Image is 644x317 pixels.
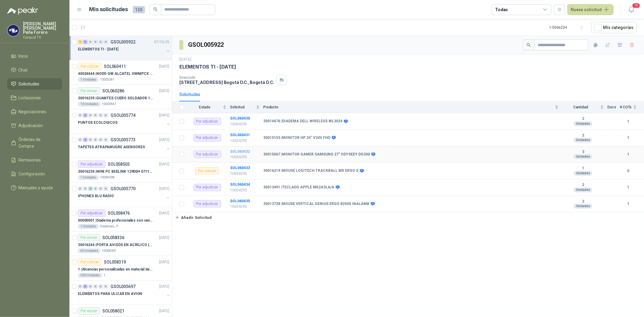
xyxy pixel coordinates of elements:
[620,135,637,141] b: 1
[7,154,62,166] a: Remisiones
[549,23,586,32] div: 1 - 50 de 234
[83,284,88,289] div: 6
[230,149,250,154] a: SOL060432
[111,284,136,289] p: GSOL005697
[102,102,116,107] p: 10003947
[159,210,169,216] p: [DATE]
[179,80,274,85] p: [STREET_ADDRESS] Bogotá D.C. , Bogotá D.C.
[102,89,124,93] p: SOL060286
[93,187,98,191] div: 0
[562,199,604,204] b: 2
[69,256,172,280] a: Por cotizarSOL058319[DATE] 1 |Alcancías personalizadas en material de cerámica (VER ADJUNTO)200 U...
[7,50,62,62] a: Inicio
[83,40,88,44] div: 5
[93,113,98,117] div: 0
[230,105,255,109] span: Solicitud
[230,199,250,203] b: SOL060435
[98,40,103,44] div: 0
[83,138,88,142] div: 4
[620,201,637,207] b: 1
[111,187,136,191] p: GSOL005770
[78,248,101,253] div: 40 Unidades
[179,64,236,70] p: ELEMENTOS TI - [DATE]
[562,101,607,113] th: Cantidad
[230,182,250,187] b: SOL060434
[562,150,604,155] b: 3
[78,283,171,302] a: 0 6 0 0 0 0 GSOL005697[DATE] ELEMENTOS PARA ULIZAR EN AVION
[179,75,274,80] p: Dirección
[78,210,105,217] div: Por adjudicar
[104,138,108,142] div: 0
[263,119,342,124] b: 30014676 | DIADEMA DELL WIRELESS WL3024
[78,224,99,229] div: 1 Unidades
[89,5,128,14] h1: Mis solicitudes
[78,234,100,241] div: Por enviar
[78,77,99,82] div: 1 Unidades
[620,184,637,190] b: 1
[19,171,45,177] span: Configuración
[78,95,153,101] p: 30016239 | GUANTES CUERO SOLDADOR 14 STEEL PRO SAFE(ADJUNTO FICHA TECNIC)
[19,94,41,101] span: Licitaciones
[263,152,370,157] b: 30015067 | MONITOR GAMER SAMSUNG 27" ODYSEEY DG300
[88,113,93,117] div: 0
[230,116,250,120] a: SOL060430
[111,113,136,117] p: GSOL005774
[100,175,114,180] p: 10004038
[78,242,153,248] p: 30016244 | PORTA AVISOS EN ACRILICO (En el adjunto mas informacion)
[562,105,599,109] span: Cantidad
[230,166,250,170] a: SOL060433
[78,138,82,142] div: 0
[78,46,118,52] p: ELEMENTOS TI - [DATE]
[620,168,637,174] b: 0
[263,168,358,173] b: 30016219 | MOUSE LOGITECH TRACKBALL MX ERGO S
[607,101,620,113] th: Docs
[19,81,40,87] span: Solicitudes
[93,40,98,44] div: 0
[88,138,93,142] div: 0
[194,200,221,207] div: Por adjudicar
[83,187,88,191] div: 0
[562,117,604,121] b: 2
[104,64,126,69] p: SOL060411
[179,91,200,98] div: Solicitudes
[78,38,171,58] a: 1 5 0 0 0 0 GSOL00592207/10/25 ELEMENTOS TI - [DATE]
[562,133,604,138] b: 2
[591,22,637,33] button: Mís categorías
[102,248,116,253] p: 10004007
[19,184,53,191] span: Manuales y ayuda
[104,187,108,191] div: 0
[188,105,222,109] span: Estado
[78,120,117,126] p: PUNTOS ECOLOGICOS
[78,40,82,44] div: 1
[159,186,169,192] p: [DATE]
[574,171,592,176] div: Unidades
[78,161,105,168] div: Por adjudicar
[574,138,592,142] div: Unidades
[230,154,260,160] p: 10004295
[78,218,153,223] p: 00000001 | Diadema profesionales con cancelación de ruido en micrófono
[7,106,62,117] a: Negociaciones
[98,187,103,191] div: 0
[567,4,614,15] button: Nueva solicitud
[19,136,56,149] span: Órdenes de Compra
[78,136,171,155] a: 0 4 0 0 0 0 GSOL005773[DATE] TAPETES ATRAPAMUGRE ASENSORES
[230,133,250,137] b: SOL060431
[98,284,103,289] div: 0
[620,105,632,109] span: # COTs
[19,122,43,129] span: Adjudicación
[263,136,330,140] b: 30015153 | MONITOR HP 24" V24V FHD
[7,78,62,90] a: Solicitudes
[69,207,172,232] a: Por adjudicarSOL058476[DATE] 00000001 |Diadema profesionales con cancelación de ruido en micrófon...
[93,138,98,142] div: 0
[69,232,172,256] a: Por enviarSOL058336[DATE] 30016244 |PORTA AVISOS EN ACRILICO (En el adjunto mas informacion)40 Un...
[159,64,169,69] p: [DATE]
[88,284,93,289] div: 0
[194,184,221,191] div: Por adjudicar
[93,284,98,289] div: 0
[78,63,101,70] div: Por cotizar
[88,187,93,191] div: 2
[574,204,592,209] div: Unidades
[527,43,531,47] span: search
[78,291,142,297] p: ELEMENTOS PARA ULIZAR EN AVION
